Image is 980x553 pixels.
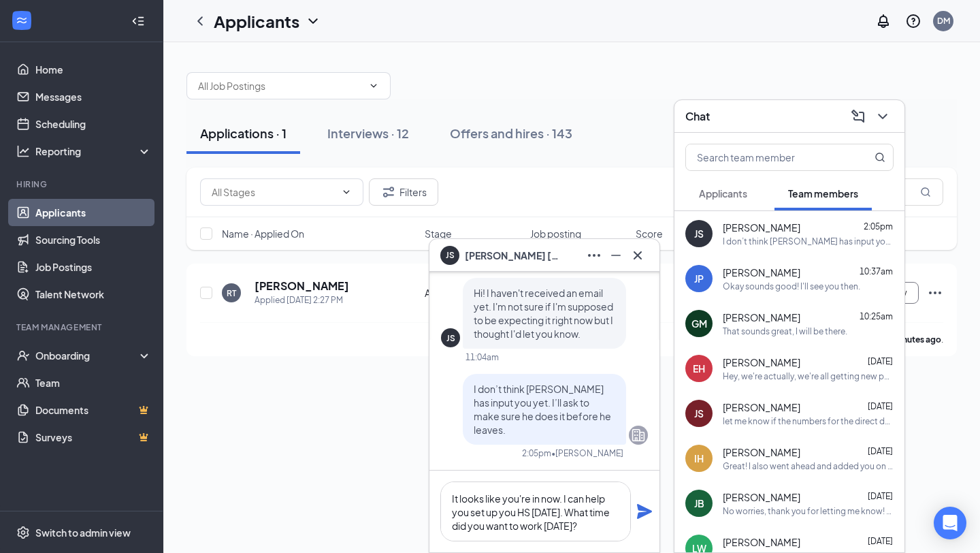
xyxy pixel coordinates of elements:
[425,286,522,300] div: Availability
[699,187,747,200] span: Applicants
[934,507,966,539] div: Open Intercom Messenger
[868,536,893,546] span: [DATE]
[875,152,885,163] svg: MagnifyingGlass
[868,401,893,411] span: [DATE]
[788,187,858,200] span: Team members
[636,227,663,240] span: Score
[868,356,893,366] span: [DATE]
[425,227,452,240] span: Stage
[227,287,236,299] div: RT
[868,446,893,456] span: [DATE]
[875,13,892,29] svg: Notifications
[694,496,704,510] div: JB
[35,110,152,138] a: Scheduling
[369,178,438,206] button: Filter Filters
[35,396,152,424] a: DocumentsCrown
[636,503,653,520] svg: Plane
[694,452,704,465] div: IH
[446,332,455,344] div: JS
[522,447,551,459] div: 2:05pm
[723,445,800,459] span: [PERSON_NAME]
[630,247,646,264] svg: Cross
[847,106,869,127] button: ComposeMessage
[723,311,800,324] span: [PERSON_NAME]
[214,10,299,33] h1: Applicants
[16,144,30,158] svg: Analysis
[920,187,931,197] svg: MagnifyingGlass
[586,247,602,264] svg: Ellipses
[723,460,894,472] div: Great! I also went ahead and added you on the schedule!
[882,334,941,345] b: 40 minutes ago
[875,108,891,125] svg: ChevronDown
[723,535,800,549] span: [PERSON_NAME]
[850,108,866,125] svg: ComposeMessage
[723,415,894,427] div: let me know if the numbers for the direct deposit worked or not!
[35,369,152,396] a: Team
[16,349,30,362] svg: UserCheck
[16,178,149,190] div: Hiring
[212,185,336,200] input: All Stages
[368,80,379,91] svg: ChevronDown
[693,362,705,375] div: EH
[937,15,950,27] div: DM
[35,281,152,308] a: Talent Network
[691,317,707,330] div: GM
[530,227,581,240] span: Job posting
[341,187,352,197] svg: ChevronDown
[723,281,860,292] div: Okay sounds good! I'll see you then.
[723,266,800,279] span: [PERSON_NAME]
[694,227,704,240] div: JS
[694,407,704,420] div: JS
[255,279,349,294] h5: [PERSON_NAME]
[868,491,893,501] span: [DATE]
[198,78,363,93] input: All Job Postings
[327,125,409,142] div: Interviews · 12
[723,221,800,234] span: [PERSON_NAME]
[380,184,397,200] svg: Filter
[35,226,152,253] a: Sourcing Tools
[551,447,623,459] span: • [PERSON_NAME]
[685,109,710,124] h3: Chat
[583,244,605,266] button: Ellipses
[35,199,152,226] a: Applicants
[608,247,624,264] svg: Minimize
[905,13,921,29] svg: QuestionInfo
[450,125,572,142] div: Offers and hires · 143
[630,427,647,443] svg: Company
[131,14,145,28] svg: Collapse
[35,424,152,451] a: SurveysCrown
[474,383,611,436] span: I don’t think [PERSON_NAME] has input you yet. I’ll ask to make sure he does it before he leaves.
[605,244,627,266] button: Minimize
[694,272,704,285] div: JP
[864,221,893,232] span: 2:05pm
[686,144,847,170] input: Search team member
[860,266,893,276] span: 10:37am
[16,526,30,539] svg: Settings
[35,349,140,362] div: Onboarding
[723,490,800,504] span: [PERSON_NAME]
[474,287,613,340] span: Hi! I haven't received an email yet. I'm not sure if I'm supposed to be expecting it right now bu...
[860,311,893,321] span: 10:25am
[35,83,152,110] a: Messages
[723,370,894,382] div: Hey, we're actually, we're all getting new pants here [DATE]. Would you be okay with wearing the ...
[15,14,29,27] svg: WorkstreamLogo
[723,326,847,337] div: That sounds great, I will be there.
[16,321,149,333] div: Team Management
[723,505,894,517] div: No worries, thank you for letting me know! Good luck!
[723,236,894,247] div: I don’t think [PERSON_NAME] has input you yet. I’ll ask to make sure he does it before he leaves.
[927,285,943,301] svg: Ellipses
[723,355,800,369] span: [PERSON_NAME]
[872,106,894,127] button: ChevronDown
[35,144,152,158] div: Reporting
[723,400,800,414] span: [PERSON_NAME]
[440,481,631,541] textarea: It looks like you're in now. I can help you set up you HS [DATE]. What time did you want to work ...
[465,351,499,363] div: 11:04am
[35,253,152,281] a: Job Postings
[35,56,152,83] a: Home
[200,125,287,142] div: Applications · 1
[305,13,321,29] svg: ChevronDown
[255,294,349,307] div: Applied [DATE] 2:27 PM
[192,13,208,29] svg: ChevronLeft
